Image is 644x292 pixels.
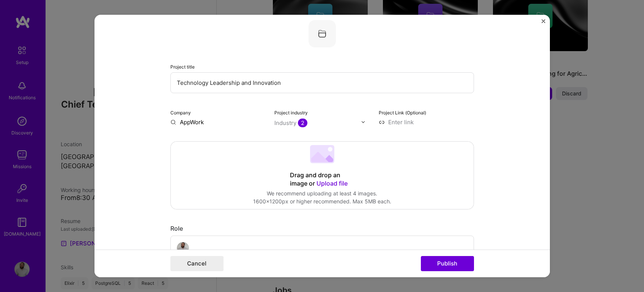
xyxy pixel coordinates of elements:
div: Role [170,225,474,233]
div: 1600x1200px or higher recommended. Max 5MB each. [253,197,391,205]
span: Upload file [316,180,348,187]
label: Project industry [274,110,308,116]
img: drop icon [361,120,365,124]
div: Drag and drop an image or [290,171,354,188]
div: Industry [274,119,307,127]
div: Drag and drop an image or Upload fileWe recommend uploading at least 4 images.1600x1200px or high... [170,141,474,209]
label: Company [170,110,191,116]
input: Enter the name of the project [170,72,474,93]
input: Enter name or website [170,118,266,126]
div: We recommend uploading at least 4 images. [253,189,391,197]
button: Close [542,19,545,27]
label: Project title [170,64,195,70]
label: Project Link (Optional) [379,110,426,116]
img: Company logo [309,20,336,47]
button: Cancel [170,256,224,271]
input: Enter link [379,118,474,126]
button: Publish [421,256,474,271]
span: 2 [298,119,307,127]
